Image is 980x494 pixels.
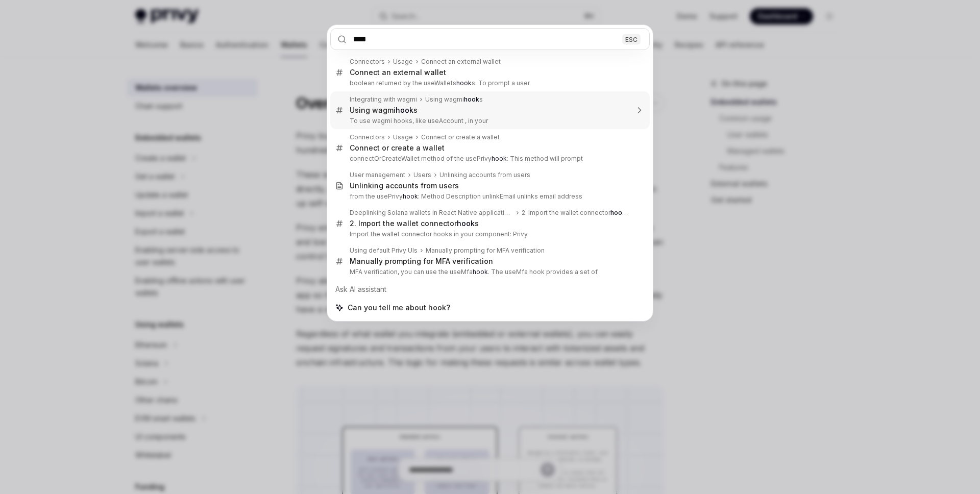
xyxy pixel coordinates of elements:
div: Manually prompting for MFA verification [350,257,493,266]
div: Connect an external wallet [350,68,446,77]
span: Can you tell me about hook? [348,303,450,313]
p: from the usePrivy : Method Description unlinkEmail unlinks email address [350,192,628,201]
b: hook [456,79,472,87]
b: hook [403,192,418,200]
div: Connect or create a wallet [421,133,500,141]
div: Connectors [350,58,385,66]
div: 2. Import the wallet connector s [522,209,628,217]
b: hook [492,155,507,162]
div: Deeplinking Solana wallets in React Native applications [350,209,513,217]
div: Unlinking accounts from users [439,171,530,179]
b: hook [473,268,488,276]
div: Connectors [350,133,385,141]
div: User management [350,171,405,179]
p: connectOrCreateWallet method of the usePrivy : This method will prompt [350,155,628,163]
div: Using wagmi s [425,95,483,104]
div: Users [413,171,431,179]
p: To use wagmi hooks, like useAccount , in your [350,117,628,125]
div: Usage [393,133,413,141]
b: hook [457,219,475,228]
p: MFA verification, you can use the useMfa . The useMfa hook provides a set of [350,268,628,276]
div: Using default Privy UIs [350,246,418,255]
div: 2. Import the wallet connector s [350,219,479,228]
div: Connect an external wallet [421,58,501,66]
b: hook [464,95,479,103]
p: Import the wallet connector hooks in your component: Privy [350,230,628,238]
p: boolean returned by the useWallets s. To prompt a user [350,79,628,87]
div: Manually prompting for MFA verification [426,246,545,255]
div: Ask AI assistant [330,280,650,299]
div: ESC [622,34,641,44]
div: Usage [393,58,413,66]
div: Using wagmi s [350,106,418,115]
b: hook [610,209,628,216]
div: Connect or create a wallet [350,143,445,153]
b: hook [396,106,413,114]
div: Integrating with wagmi [350,95,417,104]
div: Unlinking accounts from users [350,181,459,190]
